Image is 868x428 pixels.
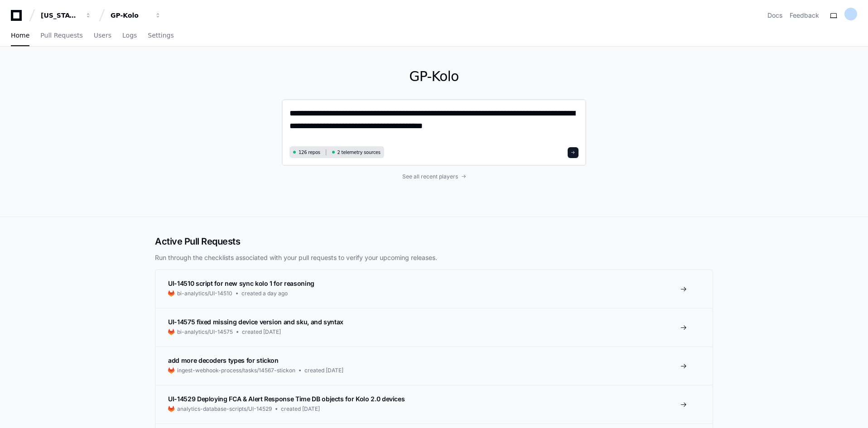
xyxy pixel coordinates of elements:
[155,253,713,262] p: Run through the checklists associated with your pull requests to verify your upcoming releases.
[155,235,713,248] h2: Active Pull Requests
[122,33,137,38] span: Logs
[37,7,95,24] button: [US_STATE] Pacific
[168,279,314,287] span: UI-14510 script for new sync kolo 1 for reasoning
[338,149,381,156] span: 2 telemetry sources
[168,318,343,326] span: UI-14575 fixed missing device version and sku, and syntax
[304,367,343,374] span: created [DATE]
[168,356,279,364] span: add more decoders types for stickon
[299,149,320,156] span: 126 repos
[155,270,713,308] a: UI-14510 script for new sync kolo 1 for reasoningbi-analytics/UI-14510created a day ago
[155,346,713,385] a: add more decoders types for stickoningest-webhook-process/tasks/14567-stickoncreated [DATE]
[241,290,288,297] span: created a day ago
[168,395,405,403] span: UI-14529 Deploying FCA & Alert Response Time DB objects for Kolo 2.0 devices
[177,367,295,374] span: ingest-webhook-process/tasks/14567-stickon
[155,308,713,346] a: UI-14575 fixed missing device version and sku, and syntaxbi-analytics/UI-14575created [DATE]
[767,11,782,20] a: Docs
[148,33,174,38] span: Settings
[122,25,137,46] a: Logs
[148,25,174,46] a: Settings
[40,33,82,38] span: Pull Requests
[402,173,458,180] span: See all recent players
[41,11,80,20] div: [US_STATE] Pacific
[94,33,111,38] span: Users
[177,328,233,336] span: bi-analytics/UI-14575
[107,7,165,24] button: GP-Kolo
[111,11,149,20] div: GP-Kolo
[282,173,586,180] a: See all recent players
[177,405,272,413] span: analytics-database-scripts/UI-14529
[11,33,29,38] span: Home
[281,405,320,413] span: created [DATE]
[790,11,819,20] button: Feedback
[40,25,82,46] a: Pull Requests
[177,290,232,297] span: bi-analytics/UI-14510
[282,68,586,85] h1: GP-Kolo
[94,25,111,46] a: Users
[155,385,713,423] a: UI-14529 Deploying FCA & Alert Response Time DB objects for Kolo 2.0 devicesanalytics-database-sc...
[242,328,281,336] span: created [DATE]
[11,25,29,46] a: Home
